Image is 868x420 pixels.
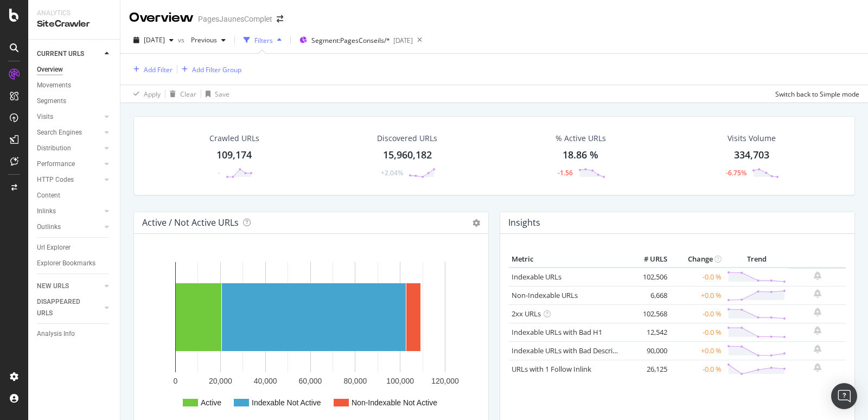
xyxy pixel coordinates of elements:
div: Visits Volume [727,133,776,144]
text: Active [201,398,221,407]
button: Apply [129,85,161,103]
th: # URLS [627,251,670,268]
a: Content [37,190,112,201]
div: -1.56 [558,168,573,177]
button: Segment:PagesConseils/*[DATE] [295,31,413,49]
div: 18.86 % [563,148,598,162]
button: Switch back to Simple mode [771,85,859,103]
td: 102,568 [627,304,670,323]
td: 12,542 [627,323,670,341]
div: -6.75% [726,168,746,177]
div: bell-plus [814,326,821,335]
td: +0.0 % [670,286,724,304]
td: 102,506 [627,268,670,287]
div: Analytics [37,9,111,18]
a: Analysis Info [37,328,112,340]
div: Crawled URLs [209,133,259,144]
div: Overview [129,9,194,27]
a: 2xx URLs [512,309,541,319]
div: bell-plus [814,308,821,316]
td: 6,668 [627,286,670,304]
a: Indexable URLs [512,272,561,282]
a: Indexable URLs with Bad H1 [512,327,602,337]
td: +0.0 % [670,341,724,360]
a: Inlinks [37,206,101,217]
span: Segment: PagesConseils/* [311,36,390,45]
div: bell-plus [814,289,821,298]
a: NEW URLS [37,281,101,292]
div: +2.04% [381,168,403,177]
div: Url Explorer [37,242,71,253]
div: Add Filter [144,65,173,74]
td: 26,125 [627,360,670,378]
div: bell-plus [814,363,821,372]
a: Overview [37,64,112,75]
div: Open Intercom Messenger [831,383,857,409]
th: Metric [509,251,627,268]
button: Previous [187,31,230,49]
a: Outlinks [37,221,101,233]
text: 40,000 [254,377,277,385]
div: Segments [37,96,66,107]
a: Visits [37,111,101,123]
span: vs [178,35,187,44]
div: bell-plus [814,345,821,353]
div: Movements [37,80,71,91]
a: Distribution [37,143,101,154]
th: Trend [724,251,789,268]
text: 100,000 [386,377,414,385]
div: PagesJaunesComplet [198,14,272,24]
button: Clear [165,85,196,103]
h4: Active / Not Active URLs [142,215,239,230]
div: SiteCrawler [37,18,111,30]
button: Filters [239,31,286,49]
td: -0.0 % [670,360,724,378]
div: DISAPPEARED URLS [37,296,92,319]
td: 90,000 [627,341,670,360]
a: Url Explorer [37,242,112,253]
button: Add Filter [129,63,173,76]
div: 15,960,182 [383,148,432,162]
div: Add Filter Group [192,65,241,74]
text: 80,000 [343,377,367,385]
button: [DATE] [129,31,178,49]
div: Performance [37,158,75,170]
div: 109,174 [216,148,252,162]
div: Outlinks [37,221,61,233]
div: Explorer Bookmarks [37,258,95,269]
div: % Active URLs [556,133,606,144]
div: Search Engines [37,127,82,138]
a: Search Engines [37,127,101,138]
h4: Insights [508,215,540,230]
td: -0.0 % [670,268,724,287]
a: Performance [37,158,101,170]
button: Save [201,85,229,103]
div: Content [37,190,60,201]
text: 0 [174,377,178,385]
div: Analysis Info [37,328,75,340]
div: Clear [180,90,196,99]
span: 2025 Aug. 22nd [144,35,165,44]
div: Visits [37,111,53,123]
a: Explorer Bookmarks [37,258,112,269]
div: HTTP Codes [37,174,74,186]
a: Non-Indexable URLs [512,290,578,300]
a: Indexable URLs with Bad Description [512,346,630,355]
div: Apply [144,90,161,99]
a: CURRENT URLS [37,48,101,60]
td: -0.0 % [670,304,724,323]
div: bell-plus [814,271,821,280]
a: DISAPPEARED URLS [37,296,101,319]
td: -0.0 % [670,323,724,341]
a: Movements [37,80,112,91]
span: Previous [187,35,217,44]
div: CURRENT URLS [37,48,84,60]
div: Save [215,90,229,99]
div: Overview [37,64,63,75]
div: 334,703 [734,148,769,162]
div: Filters [254,36,273,45]
button: Add Filter Group [177,63,241,76]
text: Non-Indexable Not Active [352,398,437,407]
text: 120,000 [431,377,459,385]
th: Change [670,251,724,268]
